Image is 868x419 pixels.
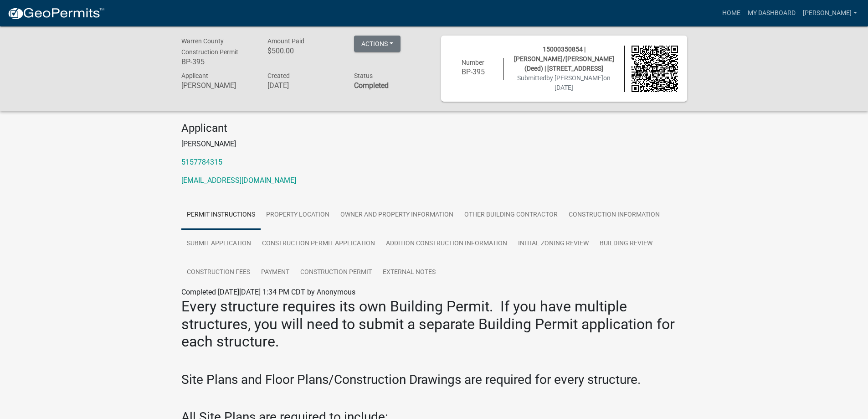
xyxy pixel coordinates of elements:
a: Property Location [261,201,335,230]
span: Submitted on [DATE] [517,74,611,91]
h6: $500.00 [267,47,340,55]
h6: [PERSON_NAME] [181,81,254,90]
a: 5157784315 [181,158,222,166]
span: Warren County Construction Permit [181,37,238,56]
span: Created [267,72,290,79]
a: Home [719,5,744,22]
a: Payment [256,258,295,287]
a: [EMAIL_ADDRESS][DOMAIN_NAME] [181,176,296,185]
a: Construction Permit Application [257,229,380,259]
span: Amount Paid [267,37,304,45]
a: Initial Zoning Review [513,229,594,259]
h3: Site Plans and Floor Plans/Construction Drawings are required for every structure. [181,372,687,388]
h6: BP-395 [181,57,254,66]
p: [PERSON_NAME] [181,139,687,150]
a: Building Review [594,229,658,259]
strong: Completed [354,81,389,90]
span: Completed [DATE][DATE] 1:34 PM CDT by Anonymous [181,288,355,296]
img: QR code [632,46,678,92]
a: Construction Information [563,201,665,230]
span: Applicant [181,72,208,79]
button: Actions [354,36,401,52]
a: Addition Construction Information [380,229,513,259]
span: Status [354,72,373,79]
a: External Notes [377,258,441,287]
a: Construction Fees [181,258,256,287]
a: Construction Permit [295,258,377,287]
span: 15000350854 | [PERSON_NAME]/[PERSON_NAME] (Deed) | [STREET_ADDRESS] [514,46,614,72]
a: Submit Application [181,229,257,259]
a: Permit Instructions [181,201,261,230]
a: Other Building Contractor [459,201,563,230]
h6: [DATE] [267,81,340,90]
h6: BP-395 [450,67,497,76]
span: by [PERSON_NAME] [546,74,603,82]
h4: Applicant [181,122,687,135]
a: [PERSON_NAME] [799,5,861,22]
a: My Dashboard [744,5,799,22]
span: Number [462,59,484,66]
h2: Every structure requires its own Building Permit. If you have multiple structures, you will need ... [181,298,687,350]
a: Owner and Property Information [335,201,459,230]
